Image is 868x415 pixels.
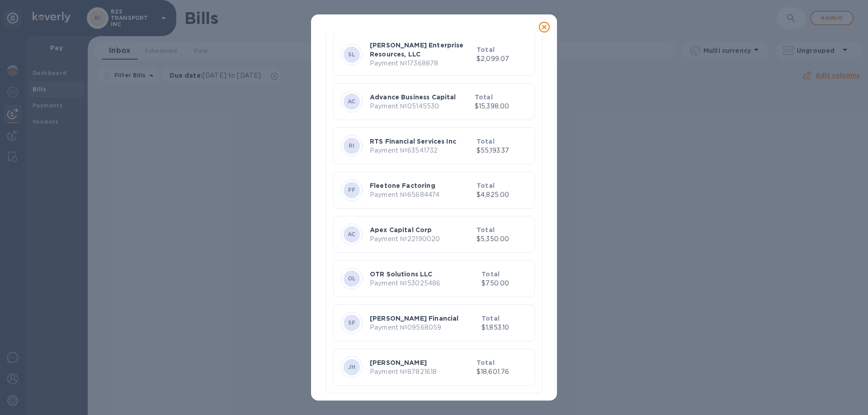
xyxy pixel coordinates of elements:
[348,319,356,326] b: SF
[370,314,478,323] p: [PERSON_NAME] Financial
[370,181,473,190] p: Fleetone Factoring
[348,364,356,370] b: JH
[370,270,478,279] p: OTR Solutions LLC
[370,102,471,111] p: Payment № 05145530
[476,359,495,366] b: Total
[475,93,493,101] b: Total
[348,275,356,282] b: OL
[370,146,473,155] p: Payment № 63541732
[476,367,527,377] p: $18,601.76
[370,137,473,146] p: RTS Financial Services Inc
[481,323,527,332] p: $1,853.10
[481,279,527,288] p: $750.00
[476,54,527,64] p: $2,099.07
[476,234,527,244] p: $5,350.00
[370,59,473,68] p: Payment № 17368878
[349,142,355,149] b: RI
[476,138,495,145] b: Total
[370,358,473,367] p: [PERSON_NAME]
[370,190,473,200] p: Payment № 65684474
[370,367,473,377] p: Payment № 87821618
[370,225,473,234] p: Apex Capital Corp
[476,146,527,155] p: $55,193.37
[370,279,478,288] p: Payment № 53025486
[348,51,356,58] b: SL
[370,234,473,244] p: Payment № 22190020
[476,182,495,189] b: Total
[348,231,356,238] b: AC
[481,315,500,322] b: Total
[481,270,500,278] b: Total
[476,226,495,233] b: Total
[348,187,356,193] b: FF
[476,190,527,200] p: $4,825.00
[476,46,495,53] b: Total
[370,41,473,59] p: [PERSON_NAME] Enterprise Resources, LLC
[370,93,471,102] p: Advance Business Capital
[370,323,478,332] p: Payment № 09568059
[348,98,356,105] b: AC
[475,102,527,111] p: $15,398.00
